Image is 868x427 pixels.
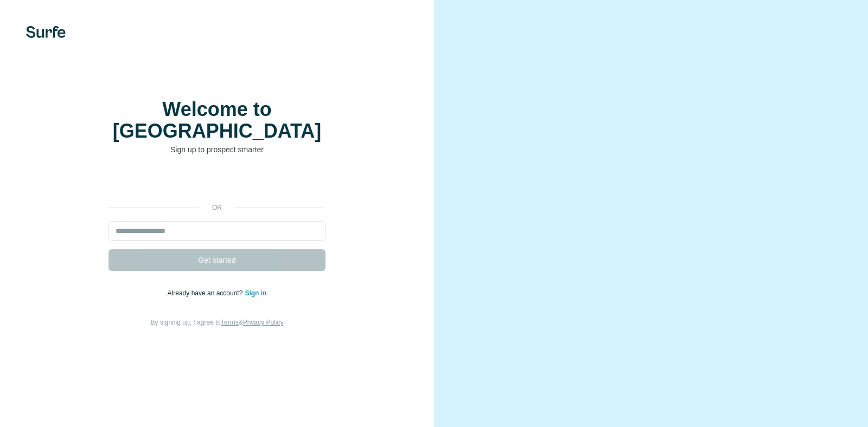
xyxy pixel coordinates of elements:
[245,289,266,297] a: Sign in
[168,289,245,297] span: Already have an account?
[151,319,284,326] span: By signing up, I agree to &
[103,171,331,195] iframe: Sign in with Google Button
[200,203,234,212] p: or
[26,26,66,38] img: Surfe's logo
[108,99,325,142] h1: Welcome to [GEOGRAPHIC_DATA]
[221,319,239,326] a: Terms
[243,319,284,326] a: Privacy Policy
[108,144,325,155] p: Sign up to prospect smarter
